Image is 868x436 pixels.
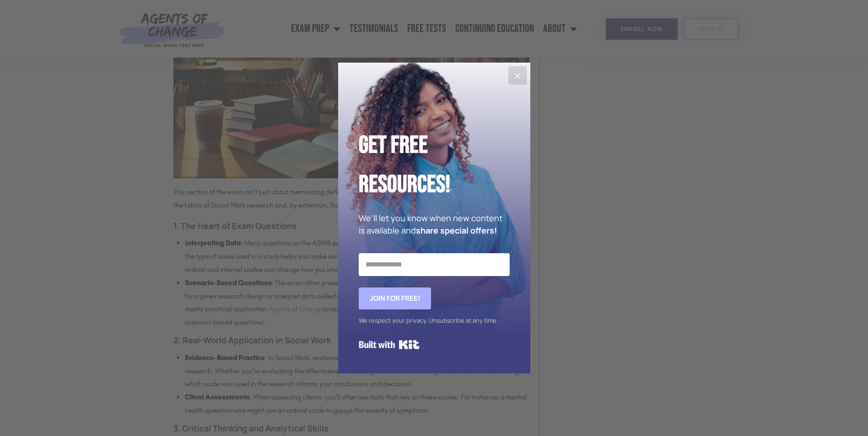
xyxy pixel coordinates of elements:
[508,66,527,85] button: Close
[416,225,497,236] strong: share special offers!
[359,253,510,276] input: Email Address
[359,336,420,353] a: Built with Kit
[359,212,510,237] p: We'll let you know when new content is available and
[359,287,431,309] button: Join for FREE!
[359,314,510,327] div: We respect your privacy. Unsubscribe at any time.
[359,126,510,205] h2: Get Free Resources!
